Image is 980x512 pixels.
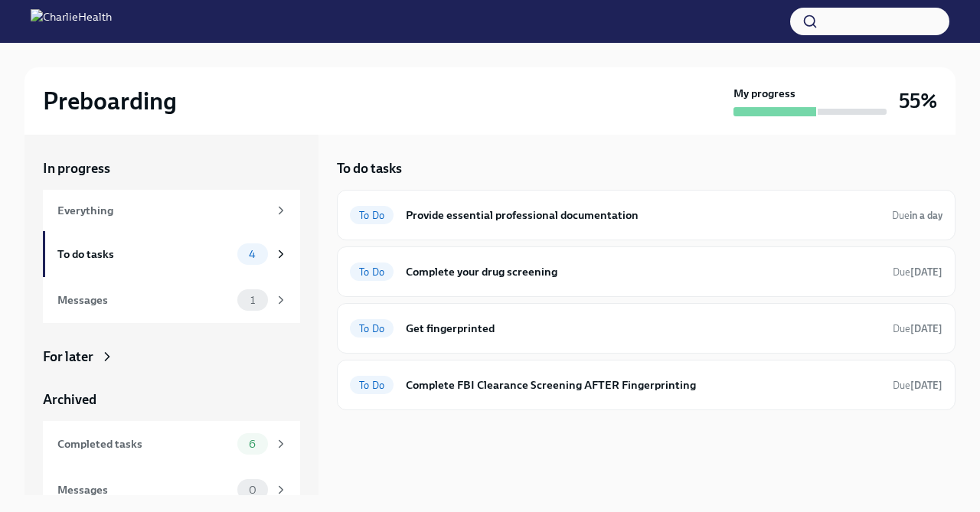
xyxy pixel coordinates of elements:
a: Completed tasks6 [43,421,300,467]
a: Messages1 [43,277,300,323]
strong: My progress [733,86,795,101]
span: September 18th, 2025 07:00 [893,321,942,336]
div: Messages [57,481,231,498]
strong: [DATE] [910,323,942,334]
a: To do tasks4 [43,231,300,277]
div: Messages [57,292,231,308]
span: September 21st, 2025 07:00 [893,378,942,393]
h3: 55% [899,87,937,115]
span: Due [893,380,942,391]
a: To DoComplete FBI Clearance Screening AFTER FingerprintingDue[DATE] [350,373,942,397]
span: Due [893,323,942,334]
span: 1 [241,295,264,306]
div: Completed tasks [57,435,231,452]
span: 4 [240,249,265,260]
span: Due [892,210,942,221]
a: Everything [43,190,300,231]
span: To Do [350,210,394,221]
span: September 18th, 2025 07:00 [893,265,942,279]
h6: Complete FBI Clearance Screening AFTER Fingerprinting [406,377,880,393]
h6: Provide essential professional documentation [406,207,880,223]
span: To Do [350,380,394,391]
a: In progress [43,159,300,178]
a: To DoGet fingerprintedDue[DATE] [350,316,942,341]
span: Due [893,266,942,278]
span: September 17th, 2025 07:00 [892,208,942,223]
h2: Preboarding [43,86,177,116]
h5: To do tasks [337,159,402,178]
span: 0 [240,484,266,496]
div: Everything [57,202,268,219]
span: To Do [350,323,394,334]
a: Archived [43,390,300,409]
span: 6 [240,439,265,450]
div: To do tasks [57,246,231,263]
a: To DoComplete your drug screeningDue[DATE] [350,259,942,284]
a: For later [43,347,300,366]
strong: in a day [910,210,942,221]
a: To DoProvide essential professional documentationDuein a day [350,203,942,227]
div: For later [43,347,93,366]
h6: Complete your drug screening [406,263,880,280]
strong: [DATE] [910,380,942,391]
strong: [DATE] [910,266,942,278]
img: CharlieHealth [31,9,112,34]
h6: Get fingerprinted [406,320,880,337]
span: To Do [350,266,394,278]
